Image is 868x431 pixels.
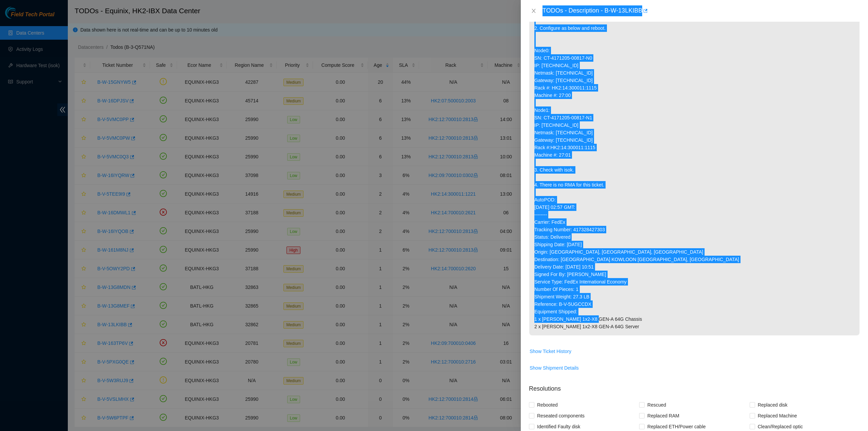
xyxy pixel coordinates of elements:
[755,410,800,421] span: Replaced Machine
[534,399,560,410] span: Rebooted
[530,364,579,372] span: Show Shipment Details
[529,346,572,357] button: Show Ticket History
[755,399,790,410] span: Replaced disk
[534,410,587,421] span: Reseated components
[542,5,860,16] div: TODOs - Description - B-W-13LKIBB
[529,379,860,393] p: Resolutions
[529,8,538,14] button: Close
[530,348,571,355] span: Show Ticket History
[645,399,669,410] span: Rescued
[645,410,682,421] span: Replaced RAM
[529,363,579,373] button: Show Shipment Details
[531,8,536,14] span: close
